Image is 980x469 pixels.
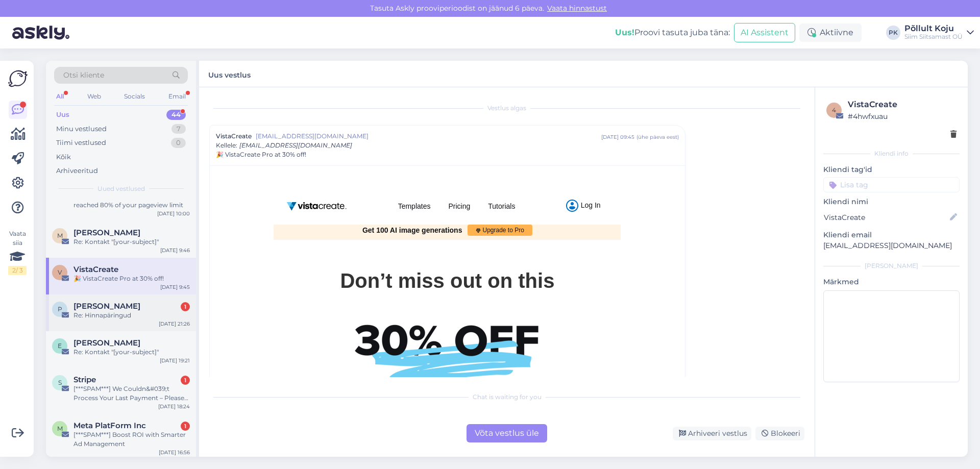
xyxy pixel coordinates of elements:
[57,425,63,432] span: M
[340,269,554,292] a: Don’t miss out on this
[58,305,62,313] span: P
[122,90,147,103] div: Socials
[160,246,190,254] div: [DATE] 9:46
[398,202,431,210] a: Templates
[63,70,104,81] span: Otsi kliente
[181,422,190,431] div: 1
[58,342,62,350] span: E
[73,348,190,357] div: Re: Kontakt "[your-subject]"
[8,69,28,88] img: Askly Logo
[160,357,190,364] div: [DATE] 19:21
[488,202,515,210] a: Tutorials
[824,212,948,223] input: Lisa nimi
[73,375,96,384] span: Stripe
[209,104,804,113] div: Vestlus algas
[57,232,63,239] span: M
[73,302,140,311] span: Priit Paal
[286,201,347,211] img: Crello
[886,26,900,40] div: PK
[848,111,957,122] div: # 4hwfxuau
[209,392,804,402] div: Chat is waiting for you
[904,24,963,33] div: Põllult Koju
[157,210,190,217] div: [DATE] 10:00
[73,384,190,403] div: [***SPAM***] We Couldn&#039;t Process Your Last Payment – Please Verify Your Info
[166,90,188,103] div: Email
[171,124,186,134] div: 7
[8,266,27,275] div: 2 / 3
[216,132,252,141] span: VistaCreate
[8,229,27,275] div: Vaata siia
[56,110,69,120] div: Uus
[73,228,140,237] span: Monika Pappel
[904,33,963,41] div: Siim Siitsamast OÜ
[54,90,66,103] div: All
[467,424,547,442] div: Võta vestlus üle
[734,23,795,42] button: AI Assistent
[904,24,974,41] a: Põllult KojuSiim Siitsamast OÜ
[823,261,960,270] div: [PERSON_NAME]
[56,124,107,134] div: Minu vestlused
[160,283,190,291] div: [DATE] 9:45
[566,201,601,209] a: Log In
[823,277,960,287] p: Märkmed
[181,376,190,385] div: 1
[85,90,103,103] div: Web
[755,427,804,440] div: Blokeeri
[448,202,470,210] a: Pricing
[73,274,190,283] div: 🎉 VistaCreate Pro at 30% off!
[823,230,960,240] p: Kliendi email
[476,226,524,235] a: Upgrade to Pro
[362,226,462,235] p: Get 100 AI image generations
[73,430,190,449] div: [***SPAM***] Boost ROI with Smarter Ad Management
[73,237,190,246] div: Re: Kontakt "[your-subject]"
[159,449,190,456] div: [DATE] 16:56
[166,110,186,120] div: 44
[482,227,524,234] p: Upgrade to Pro
[799,23,862,42] div: Aktiivne
[544,4,610,13] a: Vaata hinnastust
[73,311,190,320] div: Re: Hinnapäringud
[832,106,836,114] span: 4
[56,166,98,176] div: Arhiveeritud
[58,268,62,276] span: V
[56,152,71,162] div: Kõik
[73,338,140,348] span: Eda Vesik
[171,138,186,148] div: 0
[73,421,146,430] span: Meta PlatForm Inc
[216,150,306,159] span: 🎉 VistaCreate Pro at 30% off!
[636,133,679,141] div: ( ühe päeva eest )
[73,191,190,210] div: Urgent action required: You've reached 80% of your pageview limit
[823,149,960,158] div: Kliendi info
[158,403,190,410] div: [DATE] 18:24
[566,200,578,212] img: log in
[673,427,751,440] div: Arhiveeri vestlus
[601,133,634,141] div: [DATE] 09:45
[181,302,190,311] div: 1
[159,320,190,328] div: [DATE] 21:26
[239,141,352,149] span: [EMAIL_ADDRESS][DOMAIN_NAME]
[56,138,106,148] div: Tiimi vestlused
[823,164,960,175] p: Kliendi tag'id
[58,379,62,386] span: S
[97,184,145,193] span: Uued vestlused
[216,141,237,149] span: Kellele :
[823,240,960,251] p: [EMAIL_ADDRESS][DOMAIN_NAME]
[823,196,960,207] p: Kliendi nimi
[73,265,118,274] span: VistaCreate
[208,67,251,81] label: Uus vestlus
[615,28,634,37] b: Uus!
[256,132,601,141] span: [EMAIL_ADDRESS][DOMAIN_NAME]
[615,27,730,39] div: Proovi tasuta juba täna:
[823,177,960,192] input: Lisa tag
[476,228,481,233] img: union
[848,98,957,111] div: VistaCreate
